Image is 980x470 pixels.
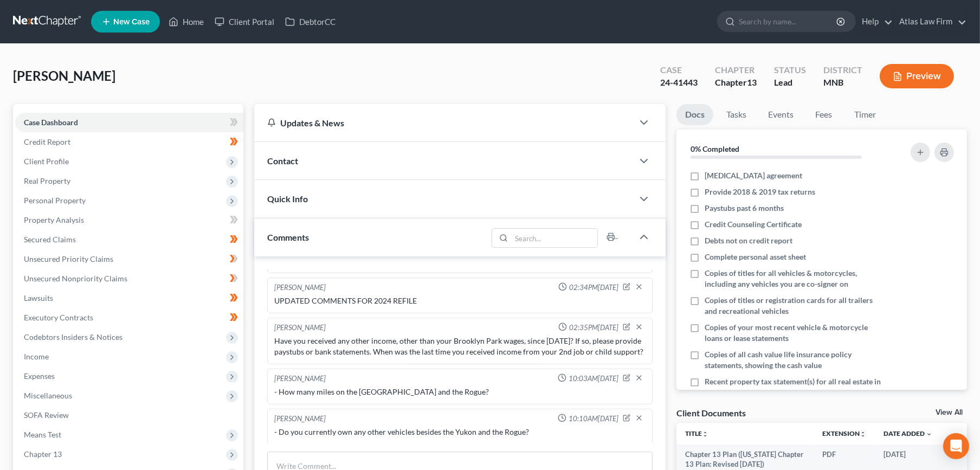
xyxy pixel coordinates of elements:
div: MNB [823,76,862,89]
a: Unsecured Nonpriority Claims [15,269,243,288]
i: unfold_more [860,431,866,437]
span: Copies of titles for all vehicles & motorcycles, including any vehicles you are co-signer on [705,268,885,289]
div: Status [774,64,806,76]
span: Codebtors Insiders & Notices [24,332,122,342]
div: District [823,64,862,76]
div: Chapter [715,64,757,76]
a: SOFA Review [15,405,243,425]
span: Chapter 13 [24,449,62,459]
span: New Case [113,18,150,26]
span: Income [24,352,49,361]
a: Timer [846,104,885,125]
a: Unsecured Priority Claims [15,249,243,269]
span: Copies of titles or registration cards for all trailers and recreational vehicles [705,295,885,317]
a: Docs [676,104,713,125]
span: Debts not on credit report [705,235,792,246]
span: [PERSON_NAME] [13,68,115,83]
span: Complete personal asset sheet [705,252,806,262]
span: 10:03AM[DATE] [569,374,618,384]
a: Lawsuits [15,288,243,308]
span: Real Property [24,176,70,185]
span: Copies of all cash value life insurance policy statements, showing the cash value [705,349,885,371]
span: Means Test [24,430,61,439]
div: - Do you currently own any other vehicles besides the Yukon and the Rogue? [274,427,646,437]
div: Open Intercom Messenger [943,433,969,459]
a: Case Dashboard [15,113,243,132]
span: Miscellaneous [24,391,72,400]
span: SOFA Review [24,410,69,420]
span: Secured Claims [24,235,76,244]
div: 24-41443 [660,76,698,89]
div: Client Documents [676,407,746,419]
span: Contact [267,156,298,166]
span: 02:35PM[DATE] [569,323,618,333]
a: Executory Contracts [15,308,243,327]
span: 10:10AM[DATE] [569,414,618,424]
span: Property Analysis [24,215,84,224]
span: Unsecured Priority Claims [24,254,113,263]
a: Events [759,104,802,125]
span: Personal Property [24,196,86,205]
div: UPDATED COMMENTS FOR 2024 REFILE [274,295,646,306]
strong: 0% Completed [691,144,739,153]
button: Preview [880,64,954,88]
div: Case [660,64,698,76]
span: Credit Report [24,137,70,146]
a: Client Portal [209,12,280,31]
a: Secured Claims [15,230,243,249]
span: Unsecured Nonpriority Claims [24,274,127,283]
a: Tasks [718,104,755,125]
span: Executory Contracts [24,313,93,322]
i: unfold_more [702,431,708,437]
span: Quick Info [267,194,308,204]
div: [PERSON_NAME] [274,414,326,424]
a: Fees [807,104,841,125]
a: Extensionunfold_more [822,429,866,437]
a: View All [936,409,963,416]
a: Property Analysis [15,210,243,230]
div: [PERSON_NAME] [274,323,326,333]
div: [PERSON_NAME] [274,282,326,293]
span: [MEDICAL_DATA] agreement [705,170,802,181]
span: Copies of your most recent vehicle & motorcycle loans or lease statements [705,322,885,344]
span: 13 [747,77,757,87]
div: [PERSON_NAME] [274,374,326,384]
span: Comments [267,232,309,242]
a: DebtorCC [280,12,341,31]
input: Search... [511,229,597,247]
a: Titleunfold_more [685,429,708,437]
span: Recent property tax statement(s) for all real estate in your name [705,376,885,398]
span: 02:34PM[DATE] [569,282,618,293]
input: Search by name... [739,11,838,31]
span: Provide 2018 & 2019 tax returns [705,186,815,197]
span: Client Profile [24,157,69,166]
div: Updates & News [267,117,620,128]
div: Have you received any other income, other than your Brooklyn Park wages, since [DATE]? If so, ple... [274,336,646,357]
div: - How many miles on the [GEOGRAPHIC_DATA] and the Rogue? [274,387,646,397]
a: Credit Report [15,132,243,152]
span: Credit Counseling Certificate [705,219,802,230]
a: Help [856,12,893,31]
div: Lead [774,76,806,89]
a: Atlas Law Firm [894,12,966,31]
span: Expenses [24,371,55,381]
span: Case Dashboard [24,118,78,127]
i: expand_more [926,431,932,437]
div: Chapter [715,76,757,89]
span: Paystubs past 6 months [705,203,784,214]
a: Home [163,12,209,31]
span: Lawsuits [24,293,53,302]
a: Date Added expand_more [884,429,932,437]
